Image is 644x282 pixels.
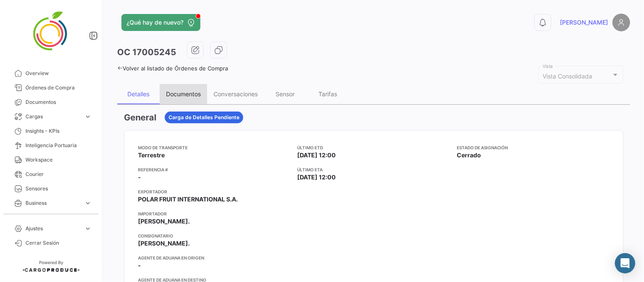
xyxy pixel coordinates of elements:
[298,151,336,159] span: [DATE] 12:00
[7,81,95,95] a: Órdenes de Compra
[25,225,81,232] span: Ajustes
[25,70,92,77] span: Overview
[138,217,190,226] span: [PERSON_NAME].
[84,113,92,120] span: expand_more
[613,14,630,31] img: placeholder-user.png
[7,138,95,153] a: Inteligencia Portuaria
[117,46,176,58] h3: OC 17005245
[138,166,291,173] app-card-info-title: Referencia #
[560,18,608,27] span: [PERSON_NAME]
[298,144,450,151] app-card-info-title: Último ETD
[127,18,183,27] span: ¿Qué hay de nuevo?
[84,225,92,232] span: expand_more
[457,151,481,159] span: Cerrado
[457,144,610,151] app-card-info-title: Estado de Asignación
[138,151,165,159] span: Terrestre
[138,188,291,195] app-card-info-title: Exportador
[138,232,291,239] app-card-info-title: Consignatario
[25,98,92,106] span: Documentos
[127,90,149,98] div: Detalles
[25,185,92,193] span: Sensores
[7,95,95,109] a: Documentos
[138,144,291,151] app-card-info-title: Modo de Transporte
[318,90,337,98] div: Tarifas
[7,181,95,196] a: Sensores
[84,199,92,207] span: expand_more
[121,14,200,31] button: ¿Qué hay de nuevo?
[214,90,258,98] div: Conversaciones
[138,254,291,261] app-card-info-title: Agente de Aduana en Origen
[7,66,95,81] a: Overview
[138,173,141,181] span: -
[298,166,450,173] app-card-info-title: Último ETA
[25,127,92,135] span: Insights - KPIs
[25,84,92,92] span: Órdenes de Compra
[169,114,239,121] span: Carga de Detalles Pendiente
[7,124,95,138] a: Insights - KPIs
[138,195,238,204] span: POLAR FRUIT INTERNATIONAL S.A.
[7,167,95,181] a: Courier
[7,153,95,167] a: Workspace
[543,73,593,80] mat-select-trigger: Vista Consolidada
[117,65,228,72] a: Volver al listado de Órdenes de Compra
[25,199,81,207] span: Business
[166,90,201,98] div: Documentos
[25,113,81,120] span: Cargas
[138,239,190,248] span: [PERSON_NAME].
[138,210,291,217] app-card-info-title: Importador
[615,253,636,274] div: Abrir Intercom Messenger
[276,90,295,98] div: Sensor
[298,173,336,181] span: [DATE] 12:00
[25,239,92,247] span: Cerrar Sesión
[30,10,72,53] img: 4ff2da5d-257b-45de-b8a4-5752211a35e0.png
[124,112,156,123] h3: General
[25,156,92,164] span: Workspace
[25,170,92,178] span: Courier
[138,261,141,270] span: -
[25,142,92,149] span: Inteligencia Portuaria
